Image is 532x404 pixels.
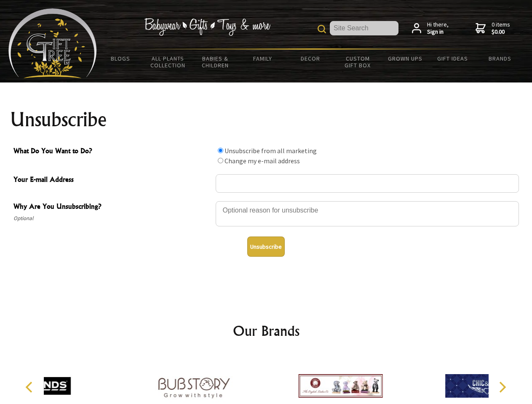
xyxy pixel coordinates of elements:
input: Site Search [330,21,398,35]
a: Hi there,Sign in [412,21,449,36]
span: Hi there, [427,21,449,36]
span: Optional [13,213,211,223]
span: Why Are You Unsubscribing? [13,201,211,213]
input: Your E-mail Address [216,174,519,193]
h1: Unsubscribe [10,109,522,130]
textarea: Why Are You Unsubscribing? [216,201,519,226]
a: Custom Gift Box [334,50,382,74]
a: Decor [286,50,334,67]
span: 0 items [492,21,510,36]
button: Unsubscribe [247,237,285,257]
input: What Do You Want to Do? [218,158,223,163]
strong: $0.00 [492,28,510,36]
a: Gift Ideas [429,50,476,67]
input: What Do You Want to Do? [218,148,223,153]
span: What Do You Want to Do? [13,146,211,158]
a: 0 items$0.00 [476,21,510,36]
label: Unsubscribe from all marketing [225,146,317,155]
a: All Plants Collection [144,50,192,74]
span: Your E-mail Address [13,174,211,186]
button: Previous [21,378,40,396]
a: BLOGS [97,50,144,67]
a: Grown Ups [381,50,429,67]
img: Babywear - Gifts - Toys & more [144,18,270,36]
h2: Our Brands [17,321,516,341]
label: Change my e-mail address [225,157,300,165]
img: product search [318,25,326,33]
a: Babies & Children [192,50,239,74]
a: Family [239,50,287,67]
a: Brands [476,50,524,67]
strong: Sign in [427,28,449,36]
img: Babyware - Gifts - Toys and more... [8,8,97,78]
button: Next [493,378,511,396]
